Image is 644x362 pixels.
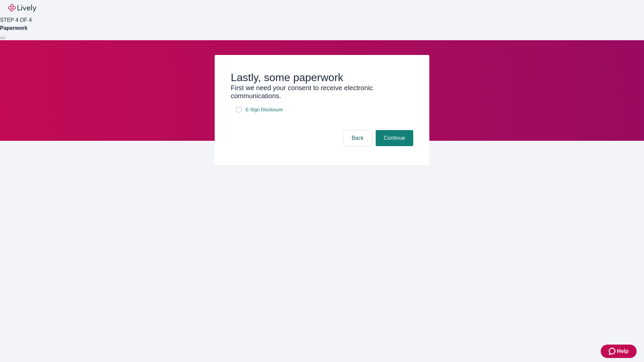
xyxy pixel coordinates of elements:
span: E-Sign Disclosure [246,106,283,113]
h3: First we need your consent to receive electronic communications. [231,84,413,100]
button: Continue [376,130,413,146]
button: Zendesk support iconHelp [601,345,637,358]
span: Help [617,347,629,355]
h2: Lastly, some paperwork [231,71,413,84]
img: Lively [8,4,36,12]
button: Back [343,130,372,146]
a: e-sign disclosure document [244,106,284,114]
svg: Zendesk support icon [609,347,617,355]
